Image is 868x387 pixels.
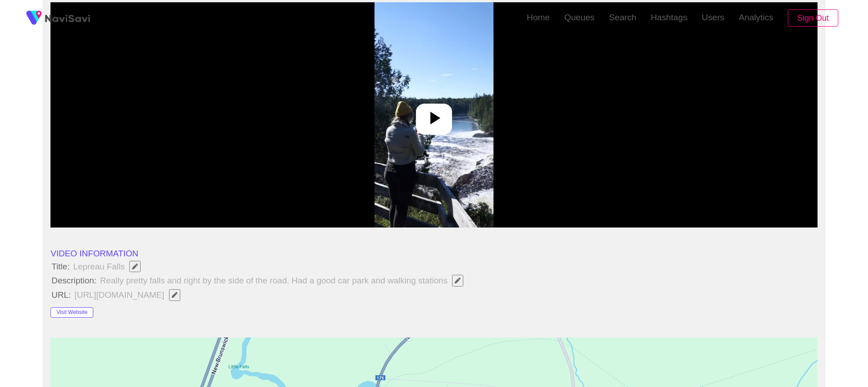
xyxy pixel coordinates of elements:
img: fireSpot [23,7,45,29]
button: Edit Field [169,289,180,301]
span: Lepreau Falls [73,260,146,273]
span: Description: [50,276,97,286]
span: [URL][DOMAIN_NAME] [73,288,185,302]
button: Edit Field [129,261,141,273]
button: Sign Out [788,9,838,27]
span: URL: [50,290,72,300]
span: Edit Field [454,278,461,283]
button: Edit Field [452,275,463,287]
img: fireSpot [45,14,90,23]
button: Visit Website [50,307,93,318]
span: Edit Field [131,264,139,269]
span: Title: [50,262,70,272]
span: Edit Field [171,292,178,298]
img: video poster [375,2,493,228]
a: Visit Website [50,306,93,316]
span: Really pretty falls and right by the side of the road. Had a good car park and walking stations [99,274,469,287]
li: VIDEO INFORMATION [50,248,817,259]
